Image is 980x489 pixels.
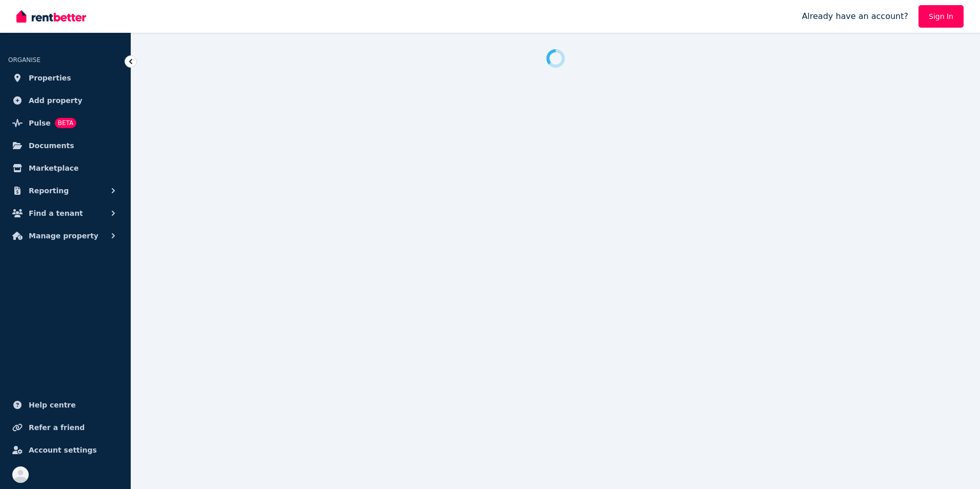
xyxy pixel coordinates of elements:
a: Help centre [8,395,122,415]
a: Documents [8,135,122,156]
span: BETA [55,118,76,128]
span: Properties [29,72,71,84]
a: Add property [8,90,122,111]
button: Manage property [8,226,122,246]
span: Reporting [29,185,69,197]
span: Pulse [29,117,51,129]
span: Manage property [29,230,98,242]
span: Marketplace [29,162,78,174]
button: Find a tenant [8,203,122,223]
a: PulseBETA [8,113,122,133]
a: Marketplace [8,158,122,178]
a: Properties [8,68,122,88]
a: Sign In [918,5,964,28]
span: Find a tenant [29,207,83,219]
span: Add property [29,94,83,107]
button: Reporting [8,180,122,201]
span: ORGANISE [8,56,40,64]
span: Refer a friend [29,421,85,434]
span: Documents [29,139,74,152]
img: RentBetter [16,9,86,24]
span: Help centre [29,399,76,411]
a: Refer a friend [8,417,122,438]
span: Already have an account? [802,10,908,23]
span: Account settings [29,444,97,456]
a: Account settings [8,440,122,460]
